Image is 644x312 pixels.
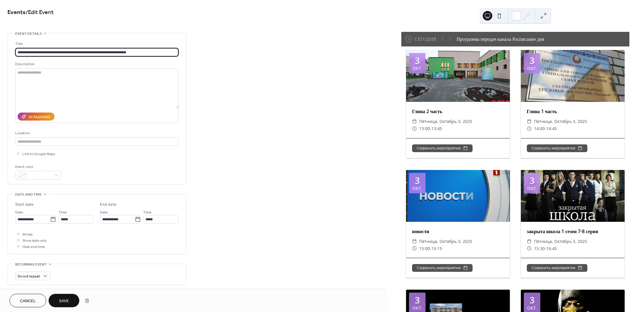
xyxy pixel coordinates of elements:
[527,264,587,272] button: Сохранить мероприятие
[412,125,417,132] div: ​
[534,238,587,245] span: пятница, октябрь 3, 2025
[100,209,108,216] span: Date
[18,273,40,280] span: Do not repeat
[527,245,532,252] div: ​
[412,264,473,272] button: Сохранить мероприятие
[22,231,33,238] span: All day
[415,56,420,65] div: 3
[546,125,557,132] span: 14:45
[415,296,420,305] div: 3
[546,245,557,252] span: 16:45
[530,296,535,305] div: 3
[49,294,79,307] button: Save
[527,144,587,152] button: Сохранить мероприятие
[431,125,442,132] span: 13:45
[521,228,625,235] div: закрыта школа 1 сезон 7-8 серия
[412,245,417,252] div: ​
[26,7,54,18] span: / Edit Event
[534,125,545,132] span: 14:00
[521,108,625,115] div: Глина 1 часть
[22,244,45,250] span: Hide end time
[412,238,417,245] div: ​
[29,114,50,120] div: AI Assistant
[412,186,422,191] div: окт.
[406,108,510,115] div: Глина 2 часть
[530,56,535,65] div: 3
[15,31,42,37] span: Event details
[20,298,36,304] span: Cancel
[406,228,510,235] div: новости
[431,245,442,252] span: 15:15
[15,202,34,208] div: Start date
[527,306,537,310] div: окт.
[59,298,69,304] span: Save
[545,125,546,132] span: -
[18,113,55,121] button: AI Assistant
[22,151,55,157] span: Link to Google Maps
[527,186,537,191] div: окт.
[419,238,472,245] span: пятница, октябрь 3, 2025
[15,61,177,67] div: Description
[527,118,532,125] div: ​
[7,7,26,18] a: Events
[534,245,545,252] span: 15:30
[419,245,430,252] span: 15:00
[10,294,46,307] button: Cancel
[430,245,431,252] span: -
[15,164,60,170] div: Event color
[15,261,47,268] span: Recurring event
[15,41,177,47] div: Title
[15,209,23,216] span: Date
[412,144,473,152] button: Сохранить мероприятие
[415,176,420,185] div: 3
[527,125,532,132] div: ​
[412,118,417,125] div: ​
[412,306,422,310] div: окт.
[15,191,42,198] span: Date and time
[534,118,587,125] span: пятница, октябрь 3, 2025
[412,66,422,71] div: окт.
[545,245,546,252] span: -
[15,130,177,136] div: Location
[530,176,535,185] div: 3
[419,118,472,125] span: пятница, октябрь 3, 2025
[100,202,117,208] div: End date
[527,238,532,245] div: ​
[430,125,431,132] span: -
[22,238,47,244] span: Show date only
[419,125,430,132] span: 13:00
[456,35,544,43] div: Программа передач канала Расписание дня
[143,209,151,216] span: Time
[58,209,67,216] span: Time
[527,66,537,71] div: окт.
